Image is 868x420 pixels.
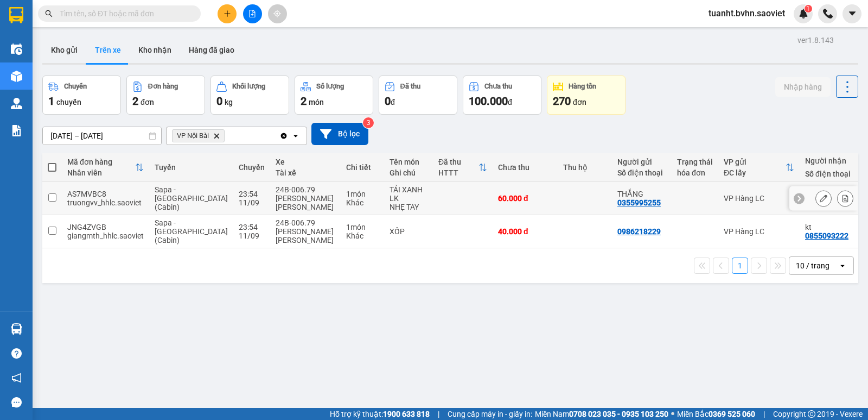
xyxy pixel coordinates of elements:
[239,190,265,198] div: 23:54
[42,76,121,115] button: Chuyến1chuyến
[617,190,666,198] div: THẮNG
[218,4,237,23] button: plus
[243,4,262,23] button: file-add
[216,95,222,108] span: 0
[276,168,335,177] div: Tài xế
[276,158,335,166] div: Xe
[390,168,427,177] div: Ghi chú
[155,185,228,211] span: Sapa - [GEOGRAPHIC_DATA] (Cabin)
[724,194,794,203] div: VP Hàng LC
[316,83,344,90] div: Số lượng
[805,223,854,231] div: kt
[60,8,188,20] input: Tìm tên, số ĐT hoặc mã đơn
[805,5,812,12] sup: 1
[248,10,256,17] span: file-add
[346,163,379,172] div: Chi tiết
[268,4,287,23] button: aim
[62,153,149,182] th: Toggle SortBy
[9,7,23,23] img: logo-vxr
[56,98,81,106] span: chuyến
[132,95,138,108] span: 2
[671,412,674,416] span: ⚪️
[390,203,427,211] div: NHẸ TAY
[438,408,439,420] span: |
[64,83,87,90] div: Chuyến
[498,194,552,203] div: 60.000 đ
[617,168,666,177] div: Số điện thoại
[617,198,661,207] div: 0355995255
[239,163,265,172] div: Chuyến
[346,231,379,240] div: Khác
[67,158,135,166] div: Mã đơn hàng
[276,194,335,211] div: [PERSON_NAME] [PERSON_NAME]
[42,37,86,63] button: Kho gửi
[498,227,552,236] div: 40.000 đ
[796,260,829,271] div: 10 / trang
[724,168,786,177] div: ĐC lấy
[227,130,228,141] input: Selected VP Nội Bài.
[724,158,786,166] div: VP gửi
[508,98,512,106] span: đ
[276,185,335,194] div: 24B-006.79
[700,7,794,20] span: tuanht.bvhn.saoviet
[438,168,478,177] div: HTTT
[67,223,144,231] div: JNG4ZVGB
[346,190,379,198] div: 1 món
[86,37,130,63] button: Trên xe
[311,123,368,145] button: Bộ lọc
[180,37,243,63] button: Hàng đã giao
[732,258,748,274] button: 1
[677,158,713,166] div: Trạng thái
[383,410,430,418] strong: 1900 633 818
[677,168,713,177] div: hóa đơn
[797,34,834,46] div: ver 1.8.143
[67,198,144,207] div: truongvv_hhlc.saoviet
[709,410,755,418] strong: 0369 525 060
[718,153,800,182] th: Toggle SortBy
[390,227,427,236] div: XỐP
[213,133,220,139] svg: Delete
[808,410,815,418] span: copyright
[232,83,265,90] div: Khối lượng
[799,9,808,18] img: icon-new-feature
[385,95,391,108] span: 0
[563,163,607,172] div: Thu hộ
[400,83,420,90] div: Đã thu
[11,98,22,109] img: warehouse-icon
[805,170,854,178] div: Số điện thoại
[346,223,379,231] div: 1 món
[130,37,180,63] button: Kho nhận
[309,98,324,106] span: món
[210,76,289,115] button: Khối lượng0kg
[239,223,265,231] div: 23:54
[276,218,335,227] div: 24B-006.79
[239,198,265,207] div: 11/09
[11,71,22,82] img: warehouse-icon
[775,77,831,97] button: Nhập hàng
[805,231,848,240] div: 0855093222
[469,95,508,108] span: 100.000
[391,98,395,106] span: đ
[463,76,541,115] button: Chưa thu100.000đ
[724,227,794,236] div: VP Hàng LC
[11,397,22,408] span: message
[838,261,847,270] svg: open
[379,76,457,115] button: Đã thu0đ
[573,98,586,106] span: đơn
[279,131,288,140] svg: Clear all
[847,9,857,18] span: caret-down
[155,163,228,172] div: Tuyến
[155,218,228,245] span: Sapa - [GEOGRAPHIC_DATA] (Cabin)
[148,83,178,90] div: Đơn hàng
[11,323,22,335] img: warehouse-icon
[67,190,144,198] div: AS7MVBC8
[11,373,22,383] span: notification
[225,98,233,106] span: kg
[295,76,373,115] button: Số lượng2món
[11,43,22,55] img: warehouse-icon
[448,408,532,420] span: Cung cấp máy in - giấy in:
[172,129,225,142] span: VP Nội Bài, close by backspace
[763,408,765,420] span: |
[617,158,666,166] div: Người gửi
[11,125,22,136] img: solution-icon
